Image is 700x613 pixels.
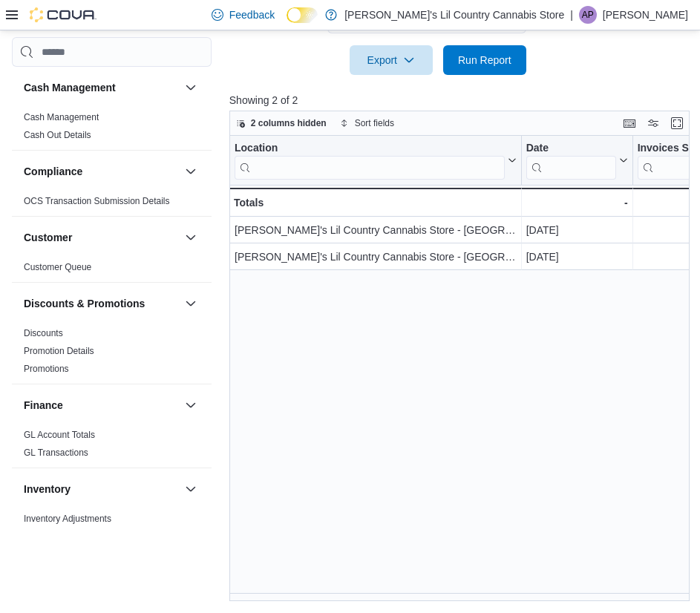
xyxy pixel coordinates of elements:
button: Export [350,45,433,75]
button: Cash Management [24,80,179,95]
button: Cash Management [182,79,200,96]
span: Sort fields [355,117,394,129]
div: Customer [12,258,212,282]
span: Run Report [458,53,511,68]
button: Compliance [24,164,179,179]
button: Keyboard shortcuts [621,114,638,132]
a: Cash Management [24,112,99,122]
p: [PERSON_NAME]'s Lil Country Cannabis Store [344,6,564,24]
a: GL Account Totals [24,430,95,440]
div: Location [235,142,505,156]
h3: Finance [24,398,63,413]
button: Discounts & Promotions [24,296,179,311]
button: Date [526,142,627,180]
span: Customer Queue [24,261,91,273]
button: Run Report [443,45,526,75]
div: Compliance [12,192,212,216]
h3: Compliance [24,164,82,179]
button: Sort fields [334,114,400,132]
span: Dark Mode [287,23,287,24]
span: Cash Out Details [24,129,91,141]
button: 2 columns hidden [230,114,333,132]
h3: Cash Management [24,80,116,95]
span: GL Transactions [24,447,88,459]
button: Inventory [24,482,179,496]
div: Discounts & Promotions [12,324,212,384]
button: Finance [182,396,200,414]
span: 2 columns hidden [251,117,327,129]
span: OCS Transaction Submission Details [24,195,170,207]
a: Promotion Details [24,346,94,356]
div: Date [526,142,615,156]
div: Alexis Peters [579,6,597,24]
span: Inventory Adjustments [24,513,111,525]
button: Discounts & Promotions [182,295,200,312]
button: Location [235,142,517,180]
span: Promotions [24,363,69,375]
h3: Discounts & Promotions [24,296,145,311]
img: Cova [30,7,97,22]
div: Cash Management [12,108,212,150]
div: Date [526,142,615,180]
h3: Inventory [24,482,71,496]
p: | [570,6,573,24]
a: Promotions [24,364,69,374]
p: [PERSON_NAME] [603,6,688,24]
a: OCS Transaction Submission Details [24,196,170,206]
button: Customer [182,229,200,246]
input: Dark Mode [287,7,318,23]
button: Compliance [182,163,200,180]
span: Cash Management [24,111,99,123]
a: GL Transactions [24,448,88,458]
div: [PERSON_NAME]'s Lil Country Cannabis Store - [GEOGRAPHIC_DATA] [235,221,517,239]
div: [PERSON_NAME]'s Lil Country Cannabis Store - [GEOGRAPHIC_DATA][PERSON_NAME] [235,248,517,266]
a: Cash Out Details [24,130,91,140]
button: Customer [24,230,179,245]
div: Finance [12,426,212,468]
button: Finance [24,398,179,413]
a: Inventory Adjustments [24,514,111,524]
h3: Customer [24,230,72,245]
p: Showing 2 of 2 [229,93,695,108]
span: AP [582,6,594,24]
a: Customer Queue [24,262,91,272]
div: - [526,194,627,212]
div: Totals [234,194,517,212]
span: Feedback [229,7,275,22]
div: Location [235,142,505,180]
button: Display options [644,114,662,132]
button: Enter fullscreen [668,114,686,132]
span: Export [359,45,424,75]
div: [DATE] [526,221,627,239]
button: Inventory [182,480,200,498]
a: Discounts [24,328,63,338]
span: Discounts [24,327,63,339]
span: Promotion Details [24,345,94,357]
div: [DATE] [526,248,627,266]
span: GL Account Totals [24,429,95,441]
